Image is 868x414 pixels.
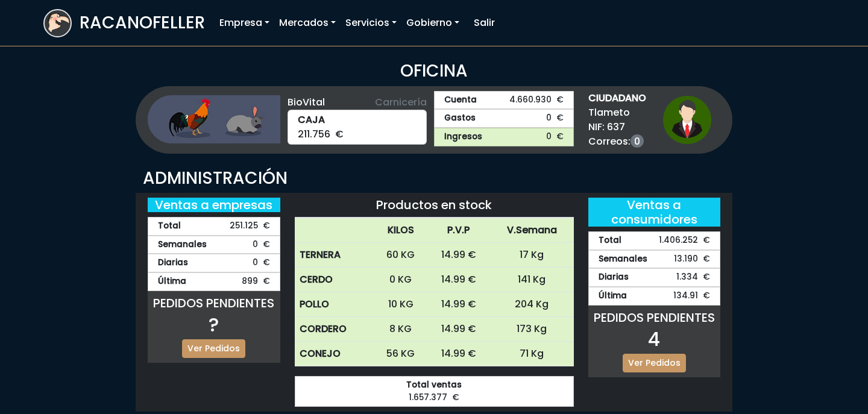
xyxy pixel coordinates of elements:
h3: ADMINISTRACIÓN [143,168,725,189]
a: Ver Pedidos [623,354,686,372]
td: 173 Kg [490,317,574,342]
td: 204 Kg [490,292,574,317]
span: NIF: 637 [588,120,646,134]
div: 134.91 € [588,287,721,306]
h5: Ventas a empresas [148,198,280,212]
th: V.Semana [490,218,574,243]
a: RACANOFELLER [43,6,205,40]
strong: Última [158,275,186,288]
th: CONEJO [295,342,374,366]
td: 10 KG [374,292,427,317]
div: 251.125 € [148,217,280,236]
div: 899 € [148,272,280,291]
strong: Cuenta [444,94,477,107]
td: 60 KG [374,243,427,268]
a: Cuenta4.660.930 € [434,91,574,110]
strong: Última [599,290,627,303]
div: 1.334 € [588,268,721,287]
strong: Semanales [158,239,207,251]
h5: Ventas a consumidores [588,198,721,227]
td: 14.99 € [427,342,490,366]
th: CERDO [295,268,374,292]
td: 14.99 € [427,317,490,342]
td: 17 Kg [490,243,574,268]
a: Gastos0 € [434,109,574,128]
td: 8 KG [374,317,427,342]
strong: CAJA [298,113,417,127]
div: 1.406.252 € [588,231,721,250]
h5: PEDIDOS PENDIENTES [588,310,721,325]
h5: PEDIDOS PENDIENTES [148,296,280,310]
th: KILOS [374,218,427,243]
strong: Total ventas [305,379,564,392]
strong: Total [599,234,621,247]
a: Servicios [341,11,401,35]
h3: RACANOFELLER [80,13,205,33]
a: Mercados [274,11,341,35]
img: ganaderia.png [148,95,280,143]
img: ciudadano1.png [663,96,711,144]
a: Gobierno [401,11,464,35]
span: Tlameto [588,105,646,120]
span: 4 [648,325,660,353]
a: Ingresos0 € [434,128,574,146]
a: Salir [469,11,500,35]
td: 141 Kg [490,268,574,292]
th: CORDERO [295,317,374,342]
strong: Total [158,220,181,233]
th: P.V.P [427,218,490,243]
span: Correos: [588,134,646,149]
td: 0 KG [374,268,427,292]
div: BioVital [288,95,427,110]
strong: Gastos [444,112,476,125]
a: Empresa [215,11,274,35]
td: 14.99 € [427,292,490,317]
td: 56 KG [374,342,427,366]
div: 211.756 € [288,110,427,145]
span: Carnicería [375,95,427,110]
th: TERNERA [295,243,374,268]
h3: OFICINA [43,61,825,81]
strong: Ingresos [444,131,482,143]
div: 0 € [148,236,280,254]
div: 1.657.377 € [295,376,574,407]
td: 14.99 € [427,243,490,268]
th: POLLO [295,292,374,317]
td: 14.99 € [427,268,490,292]
span: ? [209,311,219,338]
td: 71 Kg [490,342,574,366]
strong: Diarias [158,257,188,269]
div: 13.190 € [588,250,721,269]
div: 0 € [148,254,280,272]
strong: Semanales [599,253,647,266]
strong: Diarias [599,271,629,284]
img: logoracarojo.png [45,10,71,33]
strong: CIUDADANO [588,91,646,105]
a: 0 [631,134,644,148]
h5: Productos en stock [295,198,574,212]
a: Ver Pedidos [182,339,245,358]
